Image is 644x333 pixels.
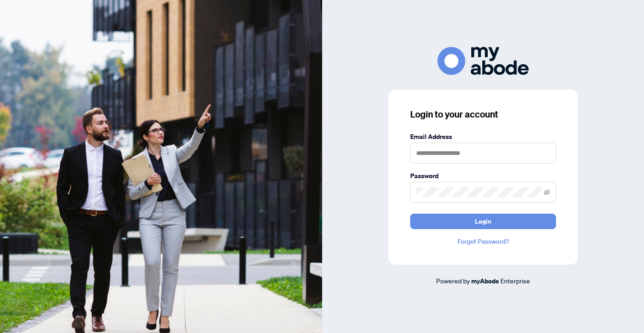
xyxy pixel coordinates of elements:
img: ma-logo [438,47,529,75]
span: eye-invisible [544,189,550,195]
h3: Login to your account [410,108,556,121]
label: Email Address [410,132,556,142]
span: Login [475,214,491,229]
button: Login [410,214,556,229]
a: myAbode [471,276,499,286]
span: Enterprise [500,277,530,285]
label: Password [410,171,556,181]
span: Powered by [436,277,470,285]
a: Forgot Password? [410,236,556,246]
